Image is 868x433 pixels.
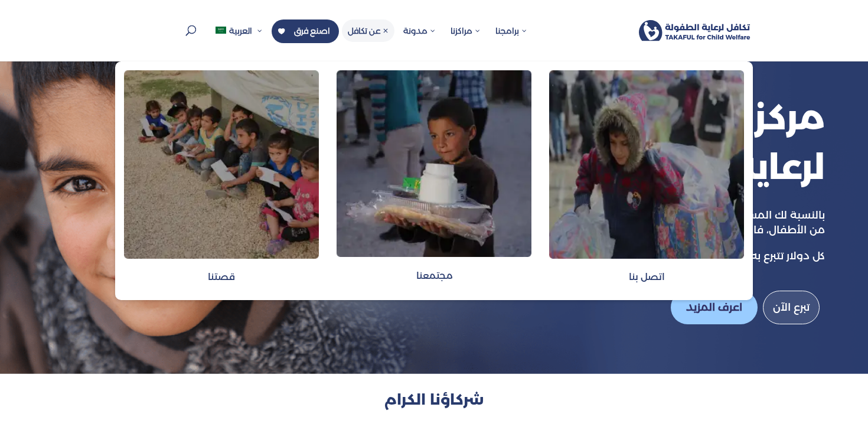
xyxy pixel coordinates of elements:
a: برامجنا [490,19,533,61]
a: مجتمعنا [337,260,531,291]
a: قصتنا [124,261,319,292]
span: مركز موثوق لرعاية الطفل [609,95,825,188]
span: مجتمعنا [416,270,452,281]
a: مدونة [397,19,442,61]
span: اتصل بنا [629,271,665,282]
span: العربية [229,25,252,36]
span: برامجنا [495,25,527,36]
a: تبرع الآن [763,291,820,324]
span: مراكزنا [451,25,481,36]
a: اتصل بنا [549,261,744,292]
a: العربية [210,19,269,61]
img: Takaful [639,20,750,41]
a: مراكزنا [445,19,487,61]
span: قصتنا [208,271,235,282]
span: عن تكافل [348,25,389,36]
span: مدونة [403,25,436,36]
h2: شركاؤنا الكرام [115,390,753,415]
a: اصنع فرق [272,19,339,43]
span: اصنع فرق [294,25,330,36]
a: اعرف المزيد [671,291,758,324]
a: عن تكافل [342,19,394,61]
